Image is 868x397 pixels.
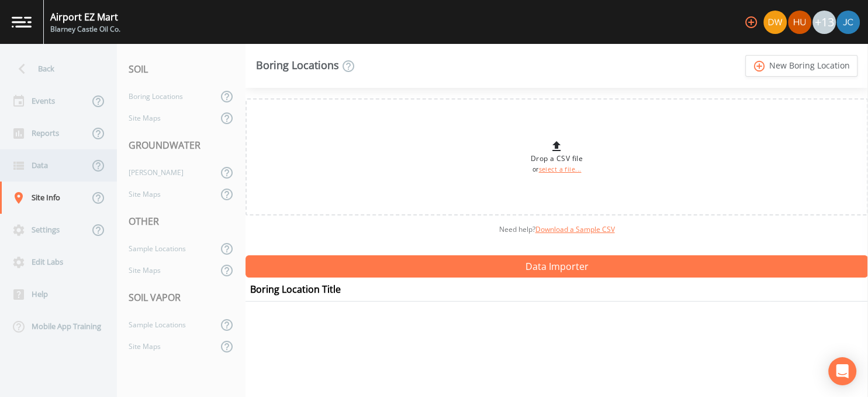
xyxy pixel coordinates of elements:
a: Sample Locations [117,314,217,336]
div: Blarney Castle Oil Co. [50,24,120,35]
a: Site Maps [117,259,217,281]
img: fbe59c36bb819e2f7c15c5b4b299f17d [836,11,860,34]
div: GROUNDWATER [117,129,245,162]
img: d474e763f8a4a666943305e308a222d3 [788,11,811,34]
a: Site Maps [117,107,217,129]
a: Site Maps [117,183,217,205]
i: add_circle_outline [753,60,766,73]
button: Data Importer [245,255,868,278]
span: Need help? [499,224,615,234]
a: select a file... [538,165,581,173]
a: Sample Locations [117,238,217,259]
small: or [532,165,582,173]
a: add_circle_outlineNew Boring Location [745,55,857,77]
div: Open Intercom Messenger [828,357,856,385]
a: Site Maps [117,336,217,357]
div: Dean P. Wiltse [763,11,787,34]
div: SOIL [117,53,245,85]
div: Doug Hull [787,11,812,34]
th: Boring Location Title [245,278,770,302]
a: [PERSON_NAME] [117,162,217,183]
img: 3d81de52c5f627f6356ce8740c3e6912 [763,11,787,34]
div: OTHER [117,205,245,238]
div: Airport EZ Mart [50,10,120,24]
img: logo [12,16,32,28]
div: Boring Locations [256,59,355,73]
div: +13 [812,11,836,34]
a: Download a Sample CSV [535,224,615,234]
div: SOIL VAPOR [117,281,245,314]
div: Drop a CSV file [531,139,583,174]
a: Boring Locations [117,85,217,107]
